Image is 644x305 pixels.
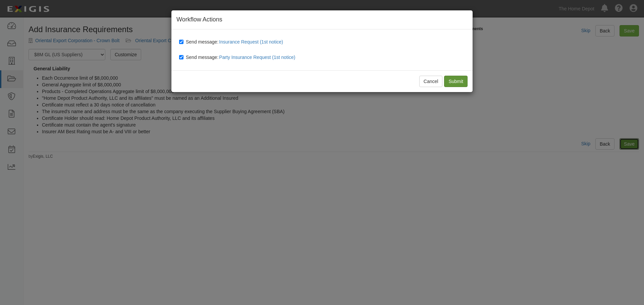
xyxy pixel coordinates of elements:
[419,76,443,87] button: Cancel
[218,53,298,62] button: Send message:
[219,55,295,60] span: Party Insurance Request (1st notice)
[218,37,286,46] button: Send message:
[176,15,468,24] h4: Workflow Actions
[219,39,283,45] span: Insurance Request (1st notice)
[186,55,298,60] span: Send message:
[444,76,468,87] input: Submit
[186,39,286,45] span: Send message:
[179,39,183,45] input: Send message:Insurance Request (1st notice)
[179,55,183,60] input: Send message:Party Insurance Request (1st notice)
